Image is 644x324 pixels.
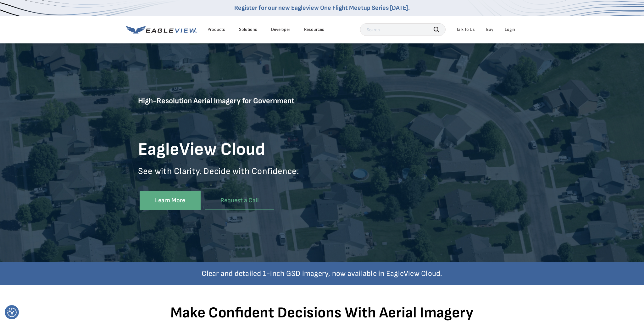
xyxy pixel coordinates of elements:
[7,308,17,317] button: Consent Preferences
[138,96,322,134] h5: High-Resolution Aerial Imagery for Government
[271,27,290,32] a: Developer
[205,191,274,210] a: Request a Call
[7,308,17,317] img: Revisit consent button
[360,23,446,36] input: Search
[486,27,493,32] a: Buy
[138,166,322,186] p: See with Clarity. Decide with Confidence.
[138,139,322,161] h1: EagleView Cloud
[208,27,225,32] div: Products
[234,4,410,12] a: Register for our new Eagleview One Flight Meetup Series [DATE].
[140,191,201,210] a: Learn More
[322,103,506,207] iframe: EagleView Cloud Overview
[239,27,257,32] div: Solutions
[304,27,324,32] div: Resources
[456,27,475,32] div: Talk To Us
[505,27,515,32] div: Login
[138,304,506,322] h3: Make Confident Decisions With Aerial Imagery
